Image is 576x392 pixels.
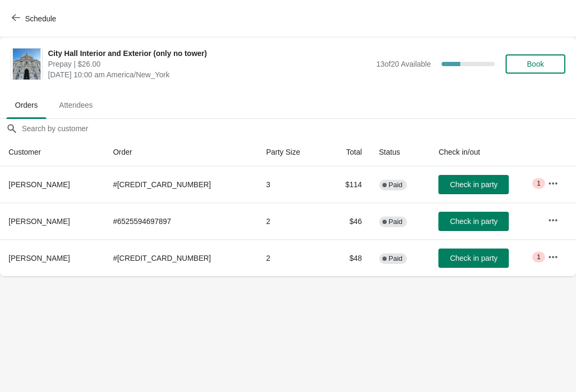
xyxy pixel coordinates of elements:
[537,179,540,188] span: 1
[13,49,41,79] img: City Hall Interior and Exterior (only no tower)
[105,203,258,239] td: # 6525594697897
[438,175,509,194] button: Check in party
[51,95,101,115] span: Attendees
[389,181,403,189] span: Paid
[325,138,370,166] th: Total
[438,249,509,268] button: Check in party
[6,95,46,115] span: Orders
[48,69,371,80] span: [DATE] 10:00 am America/New_York
[325,203,370,239] td: $46
[506,54,565,74] button: Book
[21,119,576,138] input: Search by customer
[105,239,258,276] td: # [CREDIT_CARD_NUMBER]
[450,217,498,226] span: Check in party
[389,254,403,263] span: Paid
[105,166,258,203] td: # [CREDIT_CARD_NUMBER]
[105,138,258,166] th: Order
[9,254,70,262] span: [PERSON_NAME]
[9,217,70,226] span: [PERSON_NAME]
[258,138,326,166] th: Party Size
[325,239,370,276] td: $48
[48,59,371,69] span: Prepay | $26.00
[48,48,371,59] span: City Hall Interior and Exterior (only no tower)
[258,166,326,203] td: 3
[376,60,431,68] span: 13 of 20 Available
[430,138,539,166] th: Check in/out
[5,9,65,28] button: Schedule
[325,166,370,203] td: $114
[389,218,403,226] span: Paid
[450,180,498,189] span: Check in party
[527,60,544,68] span: Book
[537,253,540,261] span: 1
[371,138,430,166] th: Status
[258,203,326,239] td: 2
[25,14,56,23] span: Schedule
[450,254,498,262] span: Check in party
[438,212,509,231] button: Check in party
[9,180,70,189] span: [PERSON_NAME]
[258,239,326,276] td: 2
